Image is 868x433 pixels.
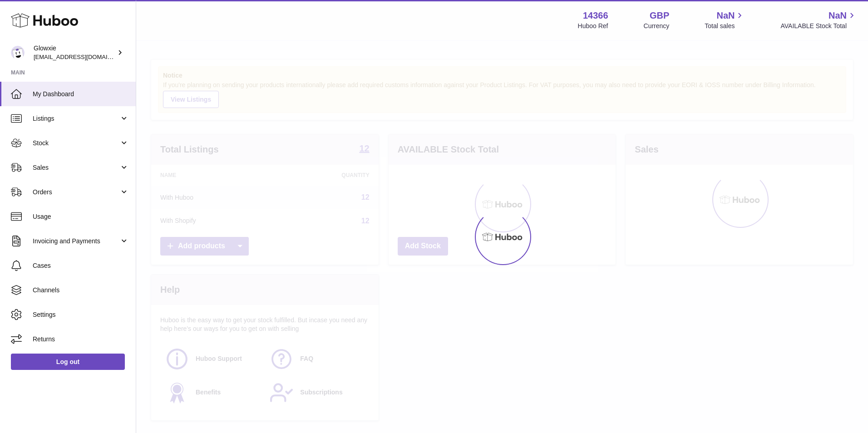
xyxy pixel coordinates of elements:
span: NaN [716,10,735,22]
span: Sales [33,163,119,172]
span: Settings [33,310,129,319]
span: Channels [33,286,129,295]
a: NaN AVAILABLE Stock Total [780,10,857,30]
span: Stock [33,139,119,148]
span: Listings [33,114,119,123]
strong: GBP [650,10,669,22]
span: Invoicing and Payments [33,237,119,246]
span: Orders [33,188,119,197]
strong: 14366 [583,10,608,22]
div: Currency [644,22,670,30]
div: Glowxie [34,44,115,61]
div: Huboo Ref [578,22,608,30]
span: Returns [33,335,129,344]
a: Log out [11,354,125,370]
span: [EMAIL_ADDRESS][DOMAIN_NAME] [34,53,133,60]
span: My Dashboard [33,90,129,98]
a: NaN Total sales [705,10,745,30]
span: Total sales [705,22,745,30]
span: Cases [33,261,129,270]
span: NaN [829,10,847,22]
img: internalAdmin-14366@internal.huboo.com [11,46,25,59]
span: Usage [33,212,129,221]
span: AVAILABLE Stock Total [780,22,857,30]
